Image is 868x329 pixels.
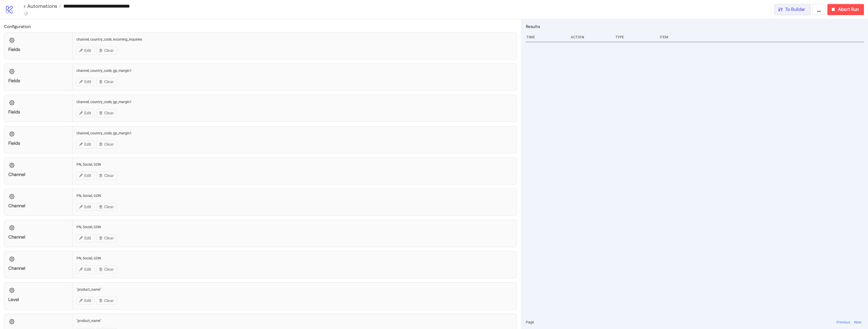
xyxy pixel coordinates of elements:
[526,32,567,42] div: Time
[853,319,863,325] button: Next
[4,23,517,30] h2: Configuration
[659,32,864,42] div: Item
[827,4,864,15] button: Abort Run
[785,7,805,12] span: To Builder
[570,32,611,42] div: Action
[526,319,534,325] span: Page
[774,4,811,15] button: To Builder
[812,4,825,15] button: ...
[835,319,852,325] button: Previous
[838,7,859,12] span: Abort Run
[615,32,656,42] div: Type
[526,23,864,30] h2: Results
[23,4,61,9] a: < Automations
